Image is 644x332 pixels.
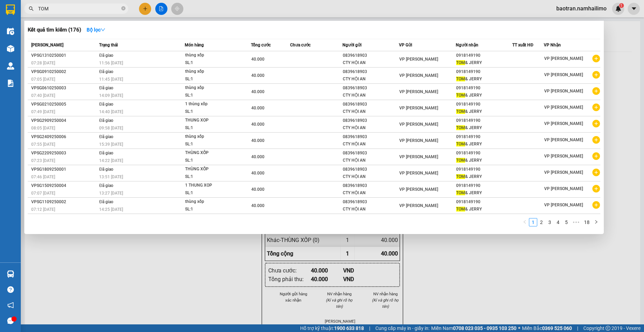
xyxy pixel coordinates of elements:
[251,138,264,143] span: 40.000
[185,108,237,116] div: SL: 1
[121,6,125,12] span: close-circle
[456,158,465,163] span: TOM
[99,142,123,147] span: 15:39 [DATE]
[185,206,237,213] div: SL: 1
[31,191,55,196] span: 07:07 [DATE]
[185,157,237,164] div: SL: 1
[31,182,97,189] div: VPSG1509250004
[31,77,55,82] span: 07:05 [DATE]
[28,26,81,34] h3: Kết quả tìm kiếm ( 176 )
[523,220,527,224] span: left
[343,52,399,59] div: 0839618903
[7,62,14,70] img: warehouse-icon
[7,270,14,278] img: warehouse-icon
[290,43,311,47] span: Chưa cước
[343,108,399,115] div: CTY HỘI AN
[538,218,545,226] a: 2
[456,150,512,157] div: 0918149190
[399,154,438,159] span: VP [PERSON_NAME]
[185,141,237,148] div: SL: 1
[31,207,55,212] span: 07:12 [DATE]
[99,167,113,172] span: Đã giao
[251,122,264,127] span: 40.000
[544,137,583,142] span: VP [PERSON_NAME]
[546,218,554,226] li: 3
[456,59,512,66] div: & JERRY
[456,109,465,114] span: TOM
[185,100,237,108] div: 1 thùng xốp
[343,198,399,206] div: 0839618903
[99,53,113,58] span: Đã giao
[456,124,512,132] div: & JERRY
[456,182,512,189] div: 0918149190
[456,189,512,197] div: & JERRY
[31,117,97,124] div: VPSG2909250004
[343,173,399,180] div: CTY HỘI AN
[456,108,512,115] div: & JERRY
[99,118,113,123] span: Đã giao
[456,93,465,98] span: TOM
[343,68,399,75] div: 0839618903
[31,133,97,141] div: VPSG2409250006
[251,57,264,62] span: 40.000
[582,218,592,226] a: 18
[99,109,123,114] span: 14:40 [DATE]
[343,157,399,164] div: CTY HỘI AN
[512,43,533,47] span: TT xuất HĐ
[592,169,600,176] span: plus-circle
[456,190,465,195] span: TOM
[185,165,237,173] div: THÙNG XỐP
[99,134,113,139] span: Đã giao
[544,43,561,47] span: VP Nhận
[31,174,55,179] span: 07:46 [DATE]
[544,72,583,77] span: VP [PERSON_NAME]
[185,75,237,83] div: SL: 1
[456,92,512,99] div: & JERRY
[343,117,399,124] div: 0839618903
[185,198,237,206] div: thùng xốp
[456,166,512,173] div: 0918149190
[99,199,113,204] span: Đã giao
[99,158,123,163] span: 14:22 [DATE]
[99,93,123,98] span: 14:09 [DATE]
[31,166,97,173] div: VPSG1809250001
[592,152,600,160] span: plus-circle
[456,75,512,83] div: & JERRY
[456,43,478,47] span: Người nhận
[456,117,512,124] div: 0918149190
[343,133,399,141] div: 0839618903
[399,106,438,110] span: VP [PERSON_NAME]
[554,218,562,226] li: 4
[31,68,97,75] div: VPSG0910250002
[399,43,412,47] span: VP Gửi
[456,157,512,164] div: & JERRY
[456,60,465,65] span: TOM
[592,218,600,226] li: Next Page
[343,59,399,66] div: CTY HỘI AN
[544,105,583,110] span: VP [PERSON_NAME]
[399,122,438,127] span: VP [PERSON_NAME]
[399,138,438,143] span: VP [PERSON_NAME]
[185,117,237,124] div: THUNG XOP
[544,186,583,191] span: VP [PERSON_NAME]
[185,84,237,92] div: thùng xốp
[592,136,600,144] span: plus-circle
[343,84,399,92] div: 0839618903
[31,101,97,108] div: VPSG0210250005
[99,77,123,82] span: 11:45 [DATE]
[185,124,237,132] div: SL: 1
[251,43,271,47] span: Tổng cước
[537,218,546,226] li: 2
[456,173,512,180] div: & JERRY
[544,89,583,93] span: VP [PERSON_NAME]
[456,133,512,141] div: 0918149190
[185,52,237,59] div: thùng xốp
[99,126,123,131] span: 09:58 [DATE]
[544,56,583,61] span: VP [PERSON_NAME]
[99,61,123,65] span: 11:56 [DATE]
[31,93,55,98] span: 07:40 [DATE]
[99,183,113,188] span: Đã giao
[456,84,512,92] div: 0918149190
[456,52,512,59] div: 0918149190
[594,220,598,224] span: right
